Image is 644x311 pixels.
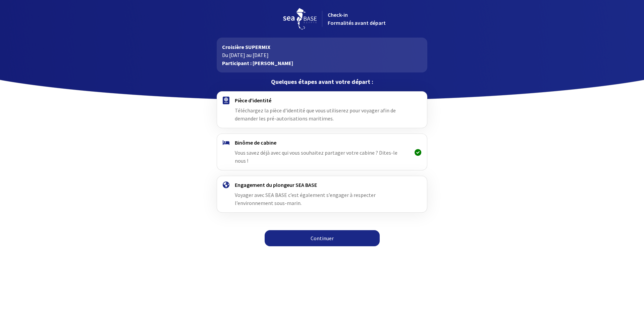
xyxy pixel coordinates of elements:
span: Check-in Formalités avant départ [328,11,386,26]
span: Voyager avec SEA BASE c’est également s’engager à respecter l’environnement sous-marin. [235,192,376,206]
p: Croisière SUPERMIX [222,43,422,51]
h4: Pièce d'identité [235,97,409,104]
p: Quelques étapes avant votre départ : [217,78,427,86]
p: Du [DATE] au [DATE] [222,51,422,59]
h4: Binôme de cabine [235,139,409,146]
h4: Engagement du plongeur SEA BASE [235,182,409,188]
span: Téléchargez la pièce d'identité que vous utiliserez pour voyager afin de demander les pré-autoris... [235,107,396,122]
img: binome.svg [223,140,229,145]
a: Continuer [265,230,380,246]
p: Participant : [PERSON_NAME] [222,59,422,67]
img: passport.svg [223,97,229,104]
span: Vous savez déjà avec qui vous souhaitez partager votre cabine ? Dites-le nous ! [235,149,397,164]
img: engagement.svg [223,182,229,188]
img: logo_seabase.svg [283,8,317,30]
